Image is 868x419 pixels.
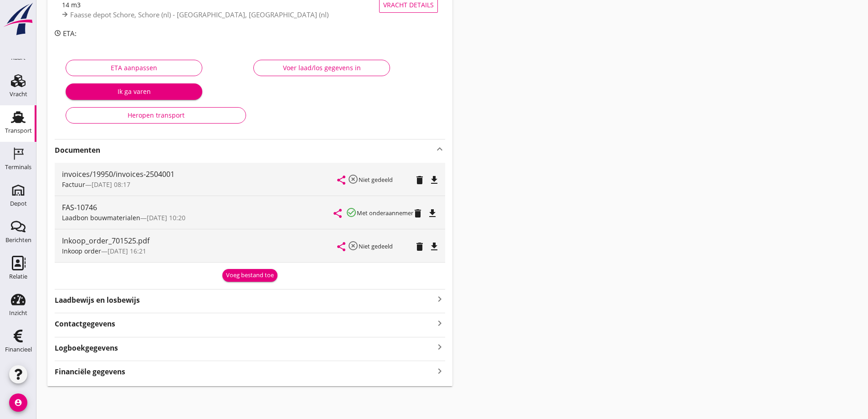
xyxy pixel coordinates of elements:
[5,347,32,352] div: Financieel
[73,87,195,96] div: Ik ga varen
[434,317,445,329] i: keyboard_arrow_right
[434,365,445,377] i: keyboard_arrow_right
[55,367,125,377] strong: Financiële gegevens
[55,343,118,353] strong: Logboekgegevens
[55,145,434,155] strong: Documenten
[70,10,329,19] span: Faasse depot Schore, Schore (nl) - [GEOGRAPHIC_DATA], [GEOGRAPHIC_DATA] (nl)
[92,180,130,189] span: [DATE] 08:17
[62,213,334,222] div: —
[253,60,390,76] button: Voer laad/los gegevens in
[434,144,445,155] i: keyboard_arrow_up
[5,164,31,170] div: Terminals
[346,207,357,218] i: check_circle_outline
[226,271,274,280] div: Voeg bestand toe
[108,247,146,255] span: [DATE] 16:21
[66,107,246,124] button: Heropen transport
[429,175,440,186] i: file_download
[261,63,382,72] div: Voer laad/los gegevens in
[427,208,438,219] i: file_download
[147,213,185,222] span: [DATE] 10:20
[429,241,440,252] i: file_download
[332,208,343,219] i: share
[9,310,27,316] div: Inzicht
[2,2,35,36] img: logo-small.a267ee39.svg
[357,209,413,217] small: Met onderaannemer
[10,91,27,97] div: Vracht
[73,63,195,72] div: ETA aanpassen
[348,240,359,251] i: highlight_off
[414,175,425,186] i: delete
[62,180,85,189] span: Factuur
[434,341,445,353] i: keyboard_arrow_right
[66,83,202,100] button: Ik ga varen
[336,241,347,252] i: share
[62,213,140,222] span: Laadbon bouwmaterialen
[336,175,347,186] i: share
[9,393,27,412] i: account_circle
[222,269,277,282] button: Voeg bestand toe
[73,110,238,120] div: Heropen transport
[9,274,27,279] div: Relatie
[434,294,445,305] i: keyboard_arrow_right
[359,176,393,184] small: Niet gedeeld
[62,235,338,246] div: Inkoop_order_701525.pdf
[55,319,115,329] strong: Contactgegevens
[414,241,425,252] i: delete
[62,246,338,256] div: —
[10,201,27,207] div: Depot
[62,247,101,255] span: Inkoop order
[5,128,32,134] div: Transport
[63,29,77,38] span: ETA:
[412,208,423,219] i: delete
[348,174,359,185] i: highlight_off
[62,202,334,213] div: FAS-10746
[5,237,31,243] div: Berichten
[66,60,202,76] button: ETA aanpassen
[55,295,434,305] strong: Laadbewijs en losbewijs
[359,242,393,250] small: Niet gedeeld
[62,180,338,189] div: —
[62,169,338,180] div: invoices/19950/invoices-2504001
